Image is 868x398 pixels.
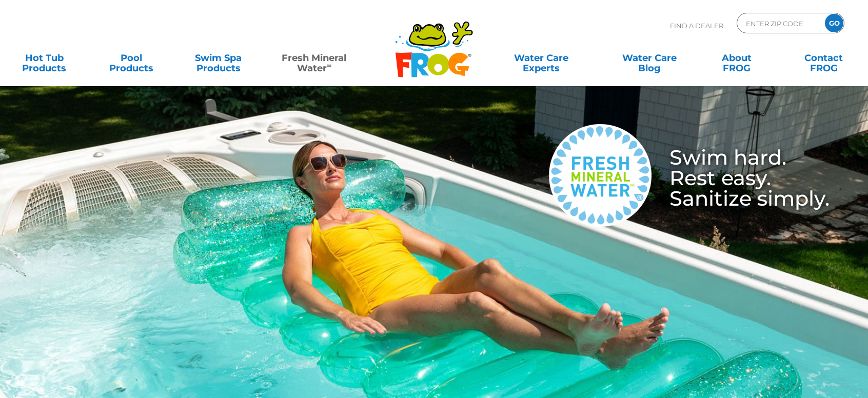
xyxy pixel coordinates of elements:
[486,48,596,68] a: Water CareExperts
[825,14,843,32] input: GO
[790,48,858,68] a: ContactFROG
[185,48,252,68] a: Swim SpaProducts
[327,61,332,69] sup: ∞
[703,48,771,68] a: AboutFROG
[272,48,357,68] a: Fresh MineralWater∞
[670,13,723,38] p: Find A Dealer
[97,48,165,68] a: PoolProducts
[616,48,683,68] a: Water CareBlog
[745,16,814,31] input: Zip Code Form
[10,48,78,68] a: Hot TubProducts
[652,147,830,209] h3: Swim hard. Rest easy. Sanitize simply.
